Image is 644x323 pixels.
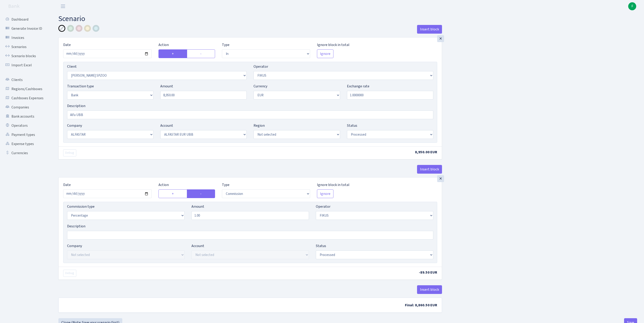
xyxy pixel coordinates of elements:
[67,123,82,128] label: Company
[415,150,437,155] span: 8,950.00 EUR
[254,64,268,69] label: Operator
[63,149,76,156] button: Debug
[222,182,229,188] label: Type
[160,83,173,89] label: Amount
[417,165,442,174] button: Insert block
[2,33,48,42] a: Invoices
[2,94,48,103] a: Cashboxes Expenses
[417,25,442,34] button: Insert block
[347,83,369,89] label: Exchange rate
[191,204,204,209] label: Amount
[2,84,48,94] a: Regions/Cashboxes
[191,243,204,249] label: Account
[160,123,173,128] label: Account
[316,204,330,209] label: Operator
[187,49,215,58] label: -
[67,223,85,229] label: Description
[63,182,71,188] label: Date
[317,42,349,48] label: Ignore block in total
[2,112,48,121] a: Bank accounts
[2,61,48,70] a: Import Excel
[417,285,442,294] button: Insert block
[437,175,444,182] div: ×
[63,42,71,48] label: Date
[317,49,333,58] button: Ignore
[419,270,437,275] span: -89.50 EUR
[317,189,333,198] button: Ignore
[2,130,48,139] a: Payment types
[347,123,357,128] label: Status
[254,83,267,89] label: Currency
[317,182,349,188] label: Ignore block in total
[158,49,187,58] label: +
[254,123,265,128] label: Region
[2,121,48,130] a: Operators
[316,243,326,249] label: Status
[63,270,76,277] button: Debug
[67,243,82,249] label: Company
[158,182,169,188] label: Action
[2,139,48,148] a: Expense types
[2,148,48,158] a: Currencies
[628,2,636,10] a: F
[222,42,229,48] label: Type
[2,24,48,33] a: Generate Invoice ID
[2,15,48,24] a: Dashboard
[58,13,85,24] span: Scenario
[57,3,69,10] button: Toggle navigation
[158,189,187,198] label: +
[67,103,85,109] label: Description
[67,64,77,69] label: Client
[2,75,48,84] a: Clients
[405,303,437,308] span: Final: 8,860.50 EUR
[2,103,48,112] a: Companies
[187,189,215,198] label: -
[2,51,48,61] a: Scenario blocks
[158,42,169,48] label: Action
[437,35,444,42] div: ×
[2,42,48,51] a: Scenarios
[67,83,94,89] label: Transaction type
[67,204,95,209] label: Commission type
